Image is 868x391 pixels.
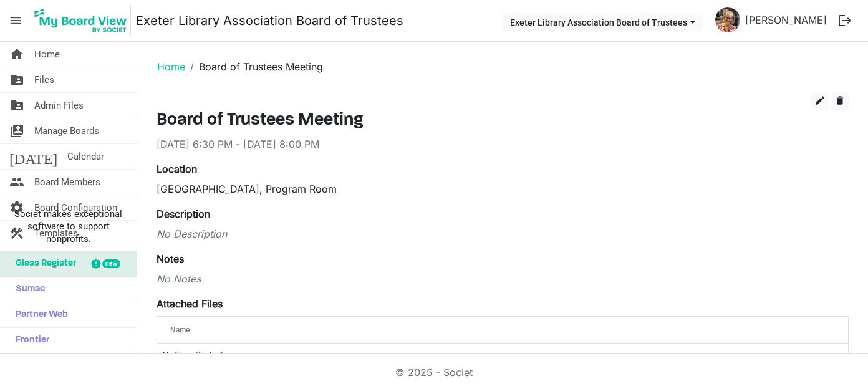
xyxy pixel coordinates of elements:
li: Board of Trustees Meeting [185,59,323,74]
a: My Board View Logo [31,5,136,36]
span: delete [834,95,846,106]
label: Location [157,162,197,176]
div: [GEOGRAPHIC_DATA], Program Room [157,181,849,196]
a: Home [157,60,185,73]
a: © 2025 - Societ [395,366,473,379]
div: new [102,259,120,268]
span: settings [9,195,24,220]
span: Manage Boards [34,118,99,143]
label: Description [157,206,210,221]
label: Attached Files [157,296,223,311]
label: Notes [157,251,184,266]
span: people [9,170,24,195]
span: Home [34,42,60,67]
button: delete [831,92,849,110]
span: Partner Web [9,302,68,327]
span: folder_shared [9,67,24,92]
span: Glass Register [9,251,76,276]
span: Calendar [67,144,104,169]
div: [DATE] 6:30 PM - [DATE] 8:00 PM [157,137,849,152]
span: menu [4,9,27,32]
span: [DATE] [9,144,57,169]
span: Sumac [9,277,45,302]
span: Board Configuration [34,195,117,220]
h3: Board of Trustees Meeting [157,110,849,132]
button: Exeter Library Association Board of Trustees dropdownbutton [502,13,703,31]
span: home [9,42,24,67]
img: My Board View Logo [31,5,131,36]
span: Admin Files [34,93,84,118]
button: logout [832,7,858,34]
span: folder_shared [9,93,24,118]
span: Societ makes exceptional software to support nonprofits. [6,208,131,245]
span: switch_account [9,118,24,143]
button: edit [811,92,829,110]
span: Name [170,326,190,334]
span: Board Members [34,170,100,195]
a: Exeter Library Association Board of Trustees [136,8,403,33]
div: No Description [157,226,849,241]
img: oiUq6S1lSyLOqxOgPlXYhI3g0FYm13iA4qhAgY5oJQiVQn4Ddg2A9SORYVWq4Lz4pb3-biMLU3tKDRk10OVDzQ_thumb.png [715,7,740,32]
td: No files attached [157,344,848,367]
span: edit [814,95,826,106]
a: [PERSON_NAME] [740,7,832,32]
div: No Notes [157,271,849,286]
span: Files [34,67,54,92]
span: Frontier [9,328,49,353]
